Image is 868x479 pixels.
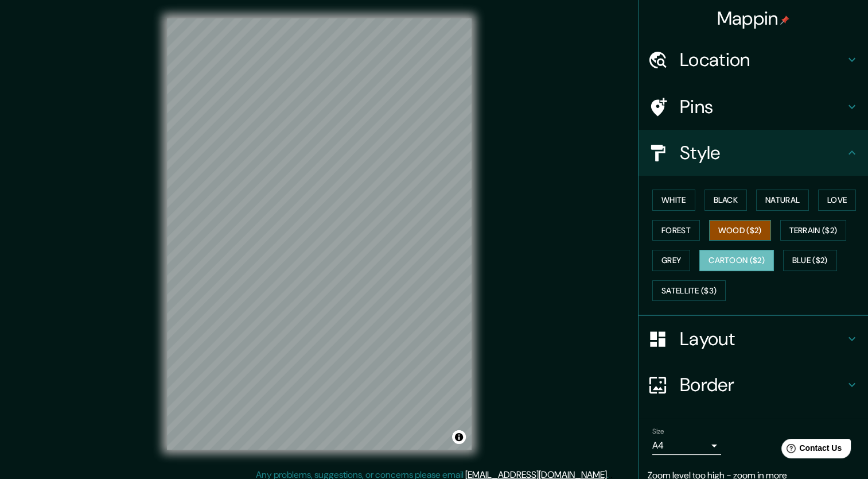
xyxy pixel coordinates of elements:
[780,220,847,241] button: Terrain ($2)
[783,250,837,271] button: Blue ($2)
[167,18,472,450] canvas: Map
[756,190,809,211] button: Natural
[639,316,868,362] div: Layout
[680,48,845,71] h4: Location
[652,427,664,436] label: Size
[452,430,466,444] button: Toggle attribution
[680,141,845,164] h4: Style
[639,84,868,130] div: Pins
[766,434,855,466] iframe: Help widget launcher
[680,327,845,350] h4: Layout
[652,280,726,302] button: Satellite ($3)
[680,95,845,118] h4: Pins
[652,250,690,271] button: Grey
[709,220,771,241] button: Wood ($2)
[704,190,748,211] button: Black
[639,362,868,408] div: Border
[652,190,695,211] button: White
[639,130,868,176] div: Style
[652,220,700,241] button: Forest
[818,190,856,211] button: Love
[652,436,721,455] div: A4
[717,7,790,30] h4: Mappin
[680,373,845,396] h4: Border
[699,250,774,271] button: Cartoon ($2)
[639,37,868,83] div: Location
[780,16,789,25] img: pin-icon.png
